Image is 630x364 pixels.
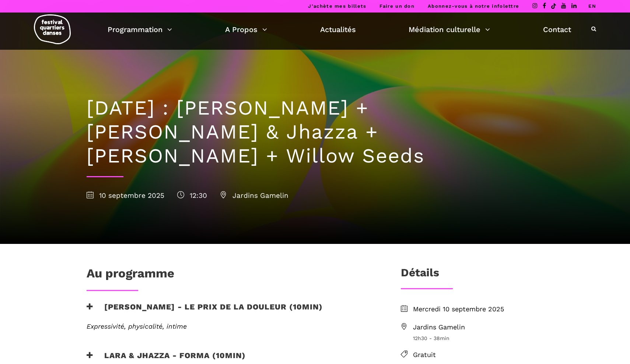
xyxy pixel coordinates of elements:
a: Contact [543,23,571,36]
span: Mercredi 10 septembre 2025 [413,304,543,315]
a: Médiation culturelle [409,23,490,36]
a: Actualités [320,23,356,36]
span: Jardins Gamelin [220,191,288,200]
a: Programmation [108,23,172,36]
h1: Au programme [87,266,174,284]
a: A Propos [225,23,267,36]
h1: [DATE] : [PERSON_NAME] + [PERSON_NAME] & Jhazza + [PERSON_NAME] + Willow Seeds [87,96,543,168]
span: 12h30 - 38min [413,334,543,342]
em: Expressivité, physicalité, intime [87,322,187,330]
h3: [PERSON_NAME] - Le prix de la douleur (10min) [87,302,323,321]
a: J’achète mes billets [308,3,366,9]
img: logo-fqd-med [34,14,71,44]
a: Abonnez-vous à notre infolettre [428,3,519,9]
a: EN [588,3,596,9]
h3: Détails [401,266,439,284]
span: Jardins Gamelin [413,322,543,333]
span: 10 septembre 2025 [87,191,164,200]
a: Faire un don [379,3,414,9]
span: Gratuit [413,350,543,360]
span: 12:30 [177,191,207,200]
